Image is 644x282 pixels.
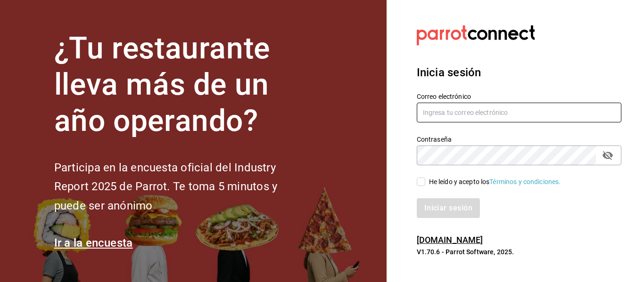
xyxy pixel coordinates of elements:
input: Ingresa tu correo electrónico [417,103,621,122]
h3: Inicia sesión [417,64,621,81]
h2: Participa en la encuesta oficial del Industry Report 2025 de Parrot. Te toma 5 minutos y puede se... [54,158,309,216]
h1: ¿Tu restaurante lleva más de un año operando? [54,31,309,139]
div: He leído y acepto los [429,177,561,187]
label: Contraseña [417,136,621,143]
a: Términos y condiciones. [489,178,561,185]
button: passwordField [600,147,616,163]
p: V1.70.6 - Parrot Software, 2025. [417,247,621,257]
label: Correo electrónico [417,93,621,100]
a: [DOMAIN_NAME] [417,235,483,245]
a: Ir a la encuesta [54,236,133,250]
